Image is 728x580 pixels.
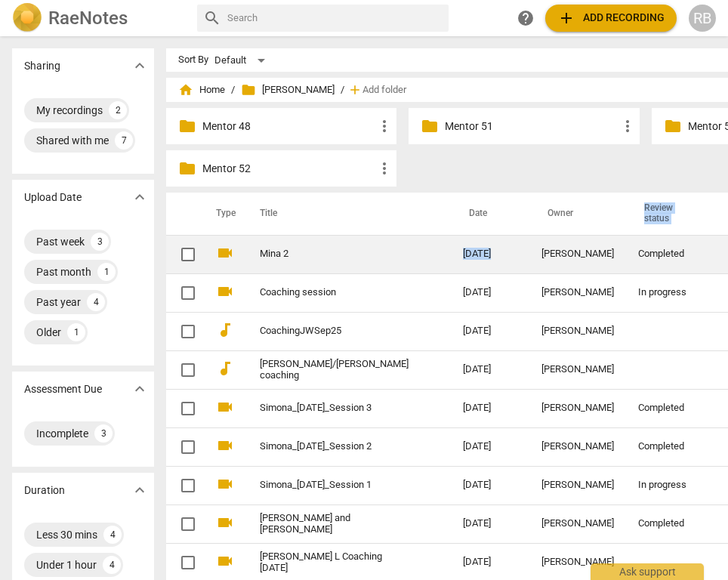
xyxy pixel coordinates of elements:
[421,117,439,135] span: folder
[12,3,42,33] img: Logo
[202,119,375,134] p: Mentor 48
[638,287,703,298] div: In progress
[103,526,122,544] div: 4
[24,483,65,498] p: Duration
[626,193,715,235] th: Review status
[260,403,409,414] a: Simona_[DATE]_Session 3
[94,424,113,443] div: 3
[541,518,614,529] div: [PERSON_NAME]
[203,9,221,27] span: search
[242,193,451,235] th: Title
[36,527,97,542] div: Less 30 mins
[375,117,393,135] span: more_vert
[131,481,149,499] span: expand_more
[36,103,103,118] div: My recordings
[260,513,409,535] a: [PERSON_NAME] and [PERSON_NAME]
[341,85,344,96] span: /
[545,5,677,32] button: Upload
[260,287,409,298] a: Coaching session
[227,6,443,30] input: Search
[347,82,362,97] span: add
[216,398,234,416] span: videocam
[12,3,185,33] a: LogoRaeNotes
[216,359,234,378] span: audiotrack
[362,85,406,96] span: Add folder
[128,186,151,208] button: Show more
[24,58,60,74] p: Sharing
[541,325,614,337] div: [PERSON_NAME]
[36,325,61,340] div: Older
[109,101,127,119] div: 2
[451,504,529,543] td: [DATE]
[103,556,121,574] div: 4
[557,9,665,27] span: Add recording
[178,54,208,66] div: Sort By
[216,282,234,301] span: videocam
[36,426,88,441] div: Incomplete
[178,82,193,97] span: home
[202,161,375,177] p: Mentor 52
[529,193,626,235] th: Owner
[216,552,234,570] span: videocam
[541,287,614,298] div: [PERSON_NAME]
[178,117,196,135] span: folder
[260,551,409,574] a: [PERSON_NAME] L Coaching [DATE]
[131,188,149,206] span: expand_more
[375,159,393,177] span: more_vert
[36,295,81,310] div: Past year
[231,85,235,96] span: /
[128,54,151,77] button: Show more
[638,480,703,491] div: In progress
[638,248,703,260] div: Completed
[128,479,151,501] button: Show more
[618,117,637,135] span: more_vert
[591,563,704,580] div: Ask support
[67,323,85,341] div: 1
[260,359,409,381] a: [PERSON_NAME]/[PERSON_NAME] coaching
[178,82,225,97] span: Home
[241,82,256,97] span: folder
[128,378,151,400] button: Show more
[541,403,614,414] div: [PERSON_NAME]
[214,48,270,72] div: Default
[216,321,234,339] span: audiotrack
[541,248,614,260] div: [PERSON_NAME]
[638,403,703,414] div: Completed
[178,159,196,177] span: folder
[87,293,105,311] div: 4
[48,8,128,29] h2: RaeNotes
[689,5,716,32] button: RB
[664,117,682,135] span: folder
[115,131,133,150] div: 7
[24,381,102,397] p: Assessment Due
[131,380,149,398] span: expand_more
[36,133,109,148] div: Shared with me
[557,9,575,27] span: add
[451,235,529,273] td: [DATE]
[541,557,614,568] div: [PERSON_NAME]
[451,427,529,466] td: [DATE]
[216,514,234,532] span: videocam
[451,466,529,504] td: [DATE]
[451,193,529,235] th: Date
[512,5,539,32] a: Help
[260,480,409,491] a: Simona_[DATE]_Session 1
[216,437,234,455] span: videocam
[541,364,614,375] div: [PERSON_NAME]
[204,193,242,235] th: Type
[216,244,234,262] span: videocam
[36,264,91,279] div: Past month
[36,234,85,249] div: Past week
[638,441,703,452] div: Completed
[241,82,335,97] span: [PERSON_NAME]
[451,389,529,427] td: [DATE]
[216,475,234,493] span: videocam
[517,9,535,27] span: help
[260,441,409,452] a: Simona_[DATE]_Session 2
[451,350,529,389] td: [DATE]
[36,557,97,572] div: Under 1 hour
[541,480,614,491] div: [PERSON_NAME]
[260,248,409,260] a: Mina 2
[445,119,618,134] p: Mentor 51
